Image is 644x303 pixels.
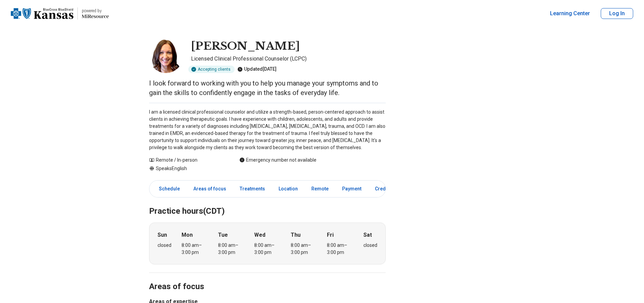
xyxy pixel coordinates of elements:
strong: Tue [218,231,228,239]
div: When does the program meet? [149,223,386,264]
a: Credentials [371,182,409,196]
a: Payment [338,182,365,196]
p: I look forward to working with you to help you manage your symptoms and to gain the skills to con... [149,78,386,97]
h1: [PERSON_NAME] [191,39,300,53]
div: Remote / In-person [149,157,226,164]
strong: Fri [327,231,334,239]
p: I am a licensed clinical professional counselor and utilize a strength-based, person-centered app... [149,109,386,151]
a: Schedule [151,182,184,196]
p: Licensed Clinical Professional Counselor (LCPC) [191,55,386,63]
a: Treatments [236,182,269,196]
div: Speaks English [149,165,226,172]
div: 8:00 am – 3:00 pm [254,242,280,256]
h2: Areas of focus [149,265,386,293]
img: Leslie Unrein, Licensed Clinical Professional Counselor (LCPC) [149,39,183,73]
div: 8:00 am – 3:00 pm [291,242,317,256]
a: Learning Center [550,9,590,18]
div: Accepting clients [188,66,235,73]
div: 8:00 am – 3:00 pm [218,242,244,256]
strong: Sat [363,231,372,239]
div: closed [363,242,377,249]
a: Home page [11,3,109,24]
div: closed [158,242,171,249]
a: Location [275,182,302,196]
div: Updated [DATE] [237,66,277,73]
h2: Practice hours (CDT) [149,189,386,217]
strong: Thu [291,231,301,239]
a: Remote [307,182,333,196]
strong: Mon [182,231,193,239]
div: Emergency number not available [239,157,316,164]
a: Areas of focus [189,182,230,196]
div: 8:00 am – 3:00 pm [182,242,208,256]
strong: Wed [254,231,265,239]
p: powered by [82,8,109,14]
div: 8:00 am – 3:00 pm [327,242,353,256]
strong: Sun [158,231,167,239]
button: Log In [601,8,633,19]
